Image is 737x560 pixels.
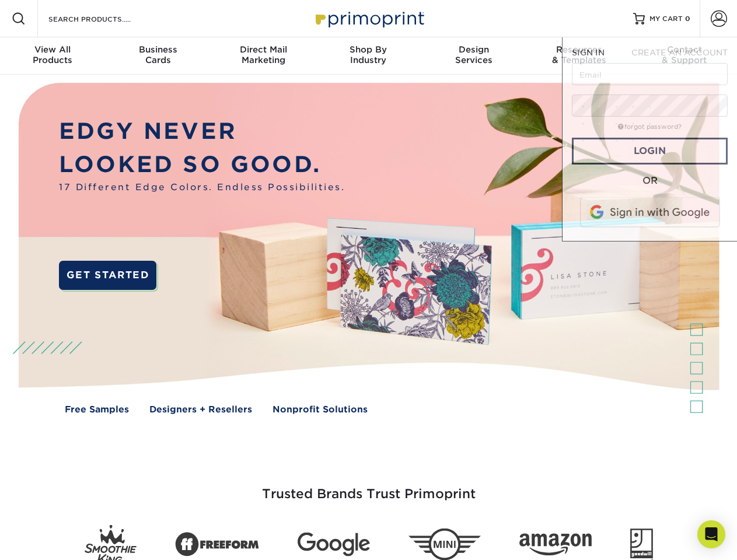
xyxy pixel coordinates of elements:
input: Email [572,63,728,85]
a: Resources& Templates [526,37,631,75]
div: Services [421,44,526,65]
a: GET STARTED [59,261,156,290]
span: MY CART [649,14,683,24]
img: Google [298,533,370,556]
p: EDGY NEVER [59,115,345,148]
div: Open Intercom Messenger [697,520,725,548]
span: Business [105,44,210,55]
a: forgot password? [618,123,682,131]
span: Design [421,44,526,55]
a: DesignServices [421,37,526,75]
img: Amazon [519,534,592,556]
span: Direct Mail [211,44,316,55]
img: Goodwill [630,528,653,560]
a: Login [572,138,728,164]
div: Industry [316,44,421,65]
a: Free Samples [65,403,129,416]
span: 0 [685,15,690,23]
div: Cards [105,44,210,65]
a: BusinessCards [105,37,210,75]
span: Shop By [316,44,421,55]
div: Marketing [211,44,316,65]
span: SIGN IN [572,48,605,57]
a: Shop ByIndustry [316,37,421,75]
div: OR [572,174,728,188]
a: Designers + Resellers [149,403,252,416]
input: SEARCH PRODUCTS..... [47,12,161,26]
a: Nonprofit Solutions [273,403,368,416]
p: LOOKED SO GOOD. [59,148,345,181]
span: CREATE AN ACCOUNT [631,48,728,57]
img: Primoprint [310,6,427,31]
span: 17 Different Edge Colors. Endless Possibilities. [59,181,345,194]
h3: Trusted Brands Trust Primoprint [27,459,710,516]
a: Direct MailMarketing [211,37,316,75]
span: Resources [526,44,631,55]
div: & Templates [526,44,631,65]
